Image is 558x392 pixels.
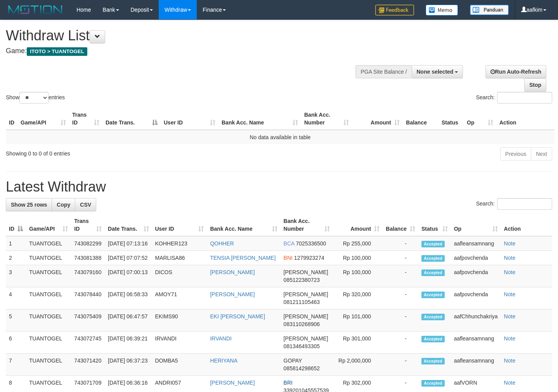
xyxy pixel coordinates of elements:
[152,265,207,287] td: DICOS
[152,236,207,251] td: KOHHER123
[333,265,383,287] td: Rp 100,000
[6,147,227,157] div: Showing 0 to 0 of 0 entries
[19,92,49,104] select: Showentries
[412,65,463,78] button: None selected
[421,336,445,342] span: Accepted
[52,198,75,211] a: Copy
[6,332,26,354] td: 6
[451,309,501,332] td: aafChhunchakriya
[6,198,52,211] a: Show 25 rows
[496,108,555,130] th: Action
[497,198,552,210] input: Search:
[102,108,161,130] th: Date Trans.: activate to sort column descending
[26,309,71,332] td: TUANTOGEL
[105,287,152,309] td: [DATE] 06:58:33
[6,92,65,104] label: Show entries
[69,108,102,130] th: Trans ID: activate to sort column ascending
[284,277,320,283] span: Copy 085122380723 to clipboard
[383,309,418,332] td: -
[333,309,383,332] td: Rp 101,000
[105,236,152,251] td: [DATE] 07:13:16
[296,240,326,247] span: Copy 7025336500 to clipboard
[57,202,70,208] span: Copy
[71,265,105,287] td: 743079160
[284,335,328,342] span: [PERSON_NAME]
[284,321,320,327] span: Copy 083110268906 to clipboard
[6,28,364,43] h1: Withdraw List
[210,269,255,275] a: [PERSON_NAME]
[421,314,445,320] span: Accepted
[281,214,333,236] th: Bank Acc. Number: activate to sort column ascending
[27,47,87,56] span: ITOTO > TUANTOGEL
[497,92,552,104] input: Search:
[71,287,105,309] td: 743078440
[105,309,152,332] td: [DATE] 06:47:57
[6,309,26,332] td: 5
[6,47,364,55] h4: Game:
[207,214,280,236] th: Bank Acc. Name: activate to sort column ascending
[210,357,237,364] a: HERIYANA
[333,354,383,376] td: Rp 2,000,000
[504,357,516,364] a: Note
[504,269,516,275] a: Note
[26,251,71,265] td: TUANTOGEL
[531,147,552,161] a: Next
[152,332,207,354] td: IRVANDI
[301,108,352,130] th: Bank Acc. Number: activate to sort column ascending
[71,214,105,236] th: Trans ID: activate to sort column ascending
[6,214,26,236] th: ID: activate to sort column descending
[210,291,255,297] a: [PERSON_NAME]
[355,65,411,78] div: PGA Site Balance /
[284,269,328,275] span: [PERSON_NAME]
[71,309,105,332] td: 743075409
[426,5,458,16] img: Button%20Memo.svg
[464,108,496,130] th: Op: activate to sort column ascending
[421,358,445,364] span: Accepted
[71,236,105,251] td: 743082299
[383,214,418,236] th: Balance: activate to sort column ascending
[383,251,418,265] td: -
[161,108,218,130] th: User ID: activate to sort column ascending
[284,357,302,364] span: GOPAY
[421,255,445,262] span: Accepted
[105,332,152,354] td: [DATE] 06:39:21
[105,354,152,376] td: [DATE] 06:37:23
[451,251,501,265] td: aafpovchenda
[383,332,418,354] td: -
[152,251,207,265] td: MARLISA86
[333,236,383,251] td: Rp 255,000
[284,365,320,371] span: Copy 085814298652 to clipboard
[383,265,418,287] td: -
[383,354,418,376] td: -
[26,214,71,236] th: Game/API: activate to sort column ascending
[210,255,276,261] a: TENSIA [PERSON_NAME]
[421,269,445,276] span: Accepted
[210,380,255,386] a: [PERSON_NAME]
[6,251,26,265] td: 2
[451,354,501,376] td: aafleansamnang
[6,287,26,309] td: 4
[421,292,445,298] span: Accepted
[470,5,509,15] img: panduan.png
[284,313,328,319] span: [PERSON_NAME]
[71,332,105,354] td: 743072745
[504,335,516,342] a: Note
[11,202,47,208] span: Show 25 rows
[284,291,328,297] span: [PERSON_NAME]
[383,287,418,309] td: -
[451,214,501,236] th: Op: activate to sort column ascending
[418,214,451,236] th: Status: activate to sort column ascending
[421,241,445,247] span: Accepted
[485,65,546,78] a: Run Auto-Refresh
[476,198,552,210] label: Search:
[504,255,516,261] a: Note
[6,108,17,130] th: ID
[417,69,454,75] span: None selected
[333,332,383,354] td: Rp 301,000
[75,198,96,211] a: CSV
[152,354,207,376] td: DOMBA5
[294,255,324,261] span: Copy 1279923274 to clipboard
[105,214,152,236] th: Date Trans.: activate to sort column ascending
[504,291,516,297] a: Note
[17,108,69,130] th: Game/API: activate to sort column ascending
